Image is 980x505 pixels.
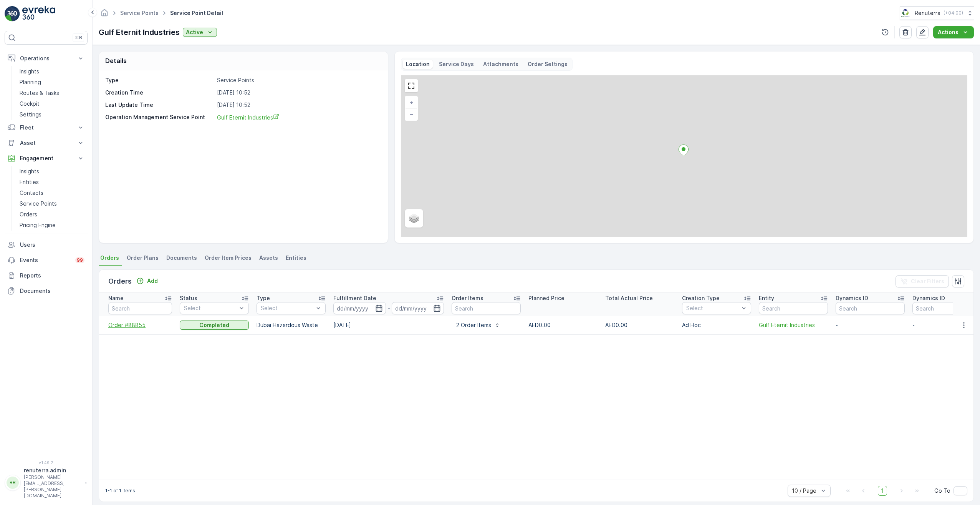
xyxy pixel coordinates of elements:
[528,322,551,328] span: AED0.00
[832,316,909,334] td: -
[169,9,225,17] span: Service Point Detail
[915,9,940,17] p: Renuterra
[180,321,249,330] button: Completed
[99,27,180,38] p: Gulf Eternit Industries
[22,6,55,22] img: logo_light-DOdMpM7g.png
[17,66,88,77] a: Insights
[528,294,564,302] p: Planned Price
[105,89,214,96] p: Creation Time
[528,60,568,68] p: Order Settings
[105,76,214,84] p: Type
[5,467,88,499] button: RRrenuterra.admin[PERSON_NAME][EMAIL_ADDRESS][PERSON_NAME][DOMAIN_NAME]
[5,120,88,135] button: Fleet
[20,211,37,218] p: Orders
[20,189,43,197] p: Contacts
[5,151,88,166] button: Engagement
[836,294,868,302] p: Dynamics ID
[166,254,197,262] span: Documents
[17,77,88,88] a: Planning
[20,100,40,108] p: Cockpit
[20,154,72,162] p: Engagement
[17,198,88,209] a: Service Points
[133,276,161,286] button: Add
[217,76,380,84] p: Service Points
[333,294,376,302] p: Fulfillment Date
[759,294,774,302] p: Entity
[406,80,417,91] a: View Fullscreen
[5,51,88,66] button: Operations
[605,322,627,328] span: AED0.00
[105,488,135,494] p: 1-1 of 1 items
[217,89,380,96] p: [DATE] 10:52
[205,254,252,262] span: Order Item Prices
[5,6,20,22] img: logo
[452,294,483,302] p: Order Items
[108,302,172,314] input: Search
[20,178,39,186] p: Entities
[217,113,380,121] a: Gulf Eternit Industries
[938,28,958,36] p: Actions
[410,99,413,106] span: +
[17,98,88,109] a: Cockpit
[5,268,88,283] a: Reports
[120,10,159,16] a: Service Points
[147,277,158,285] p: Add
[20,55,72,62] p: Operations
[105,56,127,65] p: Details
[217,101,380,109] p: [DATE] 10:52
[17,88,88,98] a: Routes & Tasks
[253,316,329,334] td: Dubai Hazardous Waste
[329,316,448,334] td: [DATE]
[186,28,203,36] p: Active
[5,135,88,151] button: Asset
[20,78,41,86] p: Planning
[900,9,912,17] img: Screenshot_2024-07-26_at_13.33.01.png
[17,109,88,120] a: Settings
[406,60,430,68] p: Location
[184,304,237,312] p: Select
[17,177,88,188] a: Entities
[74,35,82,41] p: ⌘B
[24,474,81,499] p: [PERSON_NAME][EMAIL_ADDRESS][PERSON_NAME][DOMAIN_NAME]
[896,275,949,287] button: Clear Filters
[20,241,84,249] p: Users
[199,321,229,329] p: Completed
[392,302,444,314] input: dd/mm/yyyy
[20,124,72,131] p: Fleet
[452,319,505,331] button: 2 Order Items
[17,166,88,177] a: Insights
[105,113,214,121] p: Operation Management Service Point
[406,108,417,120] a: Zoom Out
[387,304,390,313] p: -
[944,10,963,16] p: ( +04:00 )
[20,256,71,264] p: Events
[20,68,39,75] p: Insights
[77,257,83,263] p: 99
[759,321,828,329] a: Gulf Eternit Industries
[5,460,88,465] span: v 1.49.2
[100,12,109,18] a: Homepage
[682,294,720,302] p: Creation Type
[934,487,950,495] span: Go To
[20,139,72,147] p: Asset
[5,283,88,299] a: Documents
[261,304,314,312] p: Select
[759,302,828,314] input: Search
[17,188,88,198] a: Contacts
[259,254,278,262] span: Assets
[286,254,306,262] span: Entities
[20,200,57,208] p: Service Points
[108,321,172,329] a: Order #88855
[605,294,653,302] p: Total Actual Price
[5,252,88,268] a: Events99
[456,321,491,329] p: 2 Order Items
[912,294,945,302] p: Dynamics ID
[452,302,521,314] input: Search
[483,60,518,68] p: Attachments
[900,6,974,20] button: Renuterra(+04:00)
[933,26,974,38] button: Actions
[108,294,124,302] p: Name
[439,60,474,68] p: Service Days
